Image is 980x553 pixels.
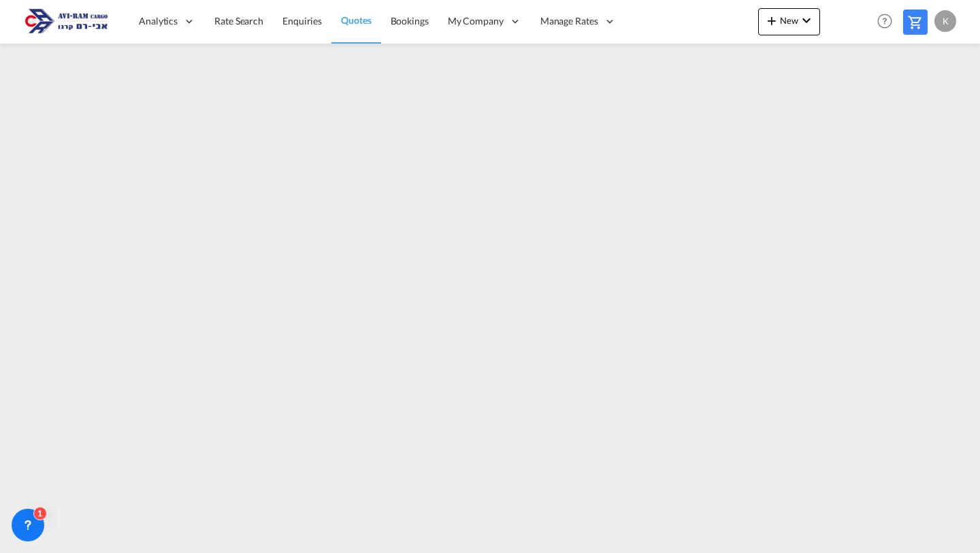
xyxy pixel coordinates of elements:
[764,12,780,29] md-icon: icon-plus 400-fg
[798,12,815,29] md-icon: icon-chevron-down
[764,15,815,26] span: New
[448,14,504,28] span: My Company
[934,10,956,32] div: k
[391,15,429,27] span: Bookings
[540,14,598,28] span: Manage Rates
[758,8,820,35] button: icon-plus 400-fgNewicon-chevron-down
[214,15,263,27] span: Rate Search
[873,10,896,33] span: Help
[341,14,371,26] span: Quotes
[873,10,903,34] div: Help
[20,6,112,37] img: 166978e0a5f911edb4280f3c7a976193.png
[282,15,322,27] span: Enquiries
[139,14,178,28] span: Analytics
